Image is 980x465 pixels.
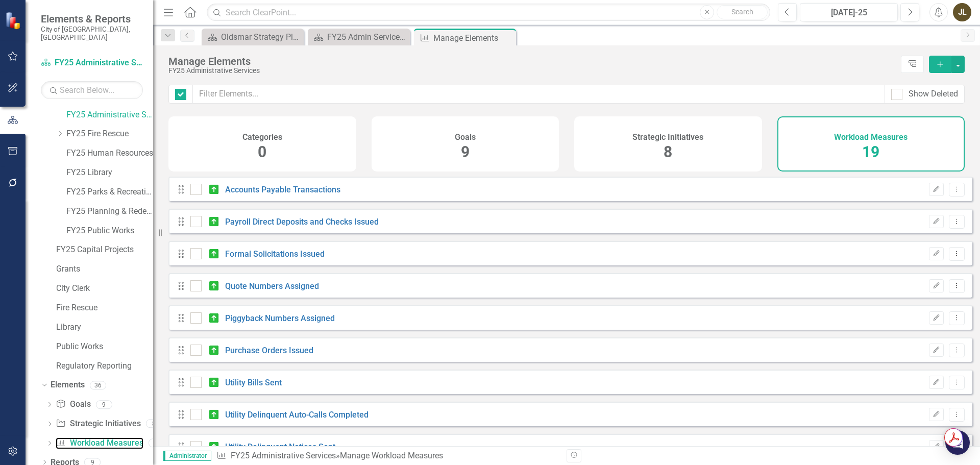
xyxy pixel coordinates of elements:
[216,450,559,462] div: » Manage Workload Measures
[455,133,476,142] h4: Goals
[56,244,153,256] a: FY25 Capital Projects
[66,167,153,179] a: FY25 Library
[800,3,898,21] button: [DATE]-25
[66,148,153,159] a: FY25 Human Resources
[56,360,153,372] a: Regulatory Reporting
[632,133,703,142] h4: Strategic Initiatives
[168,67,896,75] div: FY25 Administrative Services
[96,400,112,409] div: 9
[803,7,894,19] div: [DATE]-25
[461,143,470,161] span: 9
[717,5,768,19] button: Search
[56,322,153,333] a: Library
[204,31,301,43] a: Oldsmar Strategy Plan
[231,451,336,460] a: FY25 Administrative Services
[5,11,23,29] img: ClearPoint Strategy
[51,379,85,391] a: Elements
[56,302,153,314] a: Fire Rescue
[731,8,753,16] span: Search
[41,13,143,25] span: Elements & Reports
[208,248,220,260] img: On Target
[56,341,153,353] a: Public Works
[66,206,153,217] a: FY25 Planning & Redevelopment
[862,143,879,161] span: 19
[225,346,313,355] a: Purchase Orders Issued
[258,143,266,161] span: 0
[208,215,220,228] img: On Target
[208,312,220,324] img: On Target
[909,88,958,100] div: Show Deleted
[225,281,319,291] a: Quote Numbers Assigned
[208,183,220,195] img: On Target
[208,376,220,388] img: On Target
[310,31,407,43] a: FY25 Admin Services - Strategic Plan
[207,4,770,21] input: Search ClearPoint...
[225,410,369,420] a: Utility Delinquent Auto-Calls Completed
[41,81,143,99] input: Search Below...
[56,399,90,410] a: Goals
[208,280,220,292] img: On Target
[834,133,908,142] h4: Workload Measures
[327,31,407,43] div: FY25 Admin Services - Strategic Plan
[208,344,220,356] img: On Target
[953,3,971,21] button: JL
[192,85,885,104] input: Filter Elements...
[41,57,143,69] a: FY25 Administrative Services
[208,408,220,421] img: On Target
[56,263,153,275] a: Grants
[433,32,513,44] div: Manage Elements
[225,249,325,259] a: Formal Solicitations Issued
[225,378,282,387] a: Utility Bills Sent
[56,418,140,430] a: Strategic Initiatives
[208,440,220,453] img: On Target
[163,451,211,461] span: Administrator
[66,109,153,121] a: FY25 Administrative Services
[149,439,165,448] div: 19
[56,437,143,449] a: Workload Measures
[664,143,672,161] span: 8
[242,133,282,142] h4: Categories
[225,185,340,194] a: Accounts Payable Transactions
[66,186,153,198] a: FY25 Parks & Recreation
[41,25,143,42] small: City of [GEOGRAPHIC_DATA], [GEOGRAPHIC_DATA]
[56,283,153,295] a: City Clerk
[146,420,162,428] div: 8
[221,31,301,43] div: Oldsmar Strategy Plan
[66,225,153,237] a: FY25 Public Works
[225,313,335,323] a: Piggyback Numbers Assigned
[66,128,153,140] a: FY25 Fire Rescue
[225,217,379,227] a: Payroll Direct Deposits and Checks Issued
[168,56,896,67] div: Manage Elements
[90,381,106,389] div: 36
